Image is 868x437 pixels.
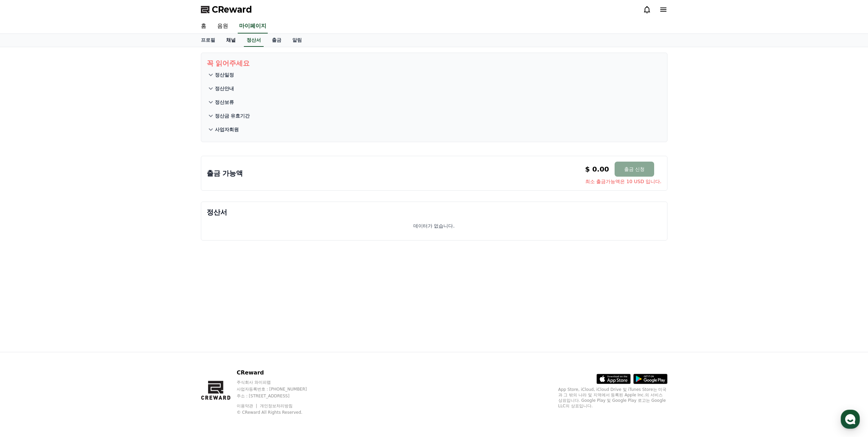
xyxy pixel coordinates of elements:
button: 사업자회원 [207,123,662,136]
p: 주식회사 와이피랩 [237,380,320,385]
a: 개인정보처리방침 [260,404,293,408]
a: CReward [201,4,252,15]
img: logo_orange.svg [11,11,16,16]
p: 데이터가 없습니다. [413,222,455,229]
a: 이용약관 [237,404,258,408]
p: 정산일정 [215,71,234,78]
button: 정산보류 [207,95,662,109]
button: 출금 신청 [615,162,654,177]
p: 사업자회원 [215,126,239,133]
div: v 4.0.25 [19,11,33,16]
p: 사업자등록번호 : [PHONE_NUMBER] [237,386,320,392]
span: 설정 [105,227,114,232]
a: 홈 [195,19,212,33]
p: 주소 : [STREET_ADDRESS] [237,393,320,399]
img: tab_keywords_by_traffic_grey.svg [68,40,73,45]
p: CReward [237,369,320,377]
a: 채널 [221,34,241,47]
a: 홈 [2,217,45,234]
a: 출금 [266,34,287,47]
p: 정산금 유효기간 [215,112,250,119]
a: 정산서 [244,34,264,47]
p: 정산안내 [215,85,234,92]
p: 정산서 [207,207,662,217]
a: 프로필 [195,34,221,47]
button: 정산일정 [207,68,662,82]
a: 대화 [45,217,88,234]
div: Domain Overview [26,40,61,45]
button: 정산금 유효기간 [207,109,662,123]
p: © CReward All Rights Reserved. [237,410,320,415]
p: $ 0.00 [585,164,609,174]
p: App Store, iCloud, iCloud Drive 및 iTunes Store는 미국과 그 밖의 나라 및 지역에서 등록된 Apple Inc.의 서비스 상표입니다. Goo... [558,387,667,409]
p: 출금 가능액 [207,168,243,178]
p: 꼭 읽어주세요 [207,58,662,68]
img: website_grey.svg [11,18,16,23]
span: CReward [212,4,252,15]
a: 음원 [212,19,234,33]
a: 알림 [287,34,307,47]
div: Keywords by Traffic [75,40,115,45]
div: Domain: [DOMAIN_NAME] [18,18,75,23]
button: 정산안내 [207,82,662,95]
span: 홈 [21,227,26,232]
a: 설정 [88,217,131,234]
p: 정산보류 [215,99,234,106]
img: tab_domain_overview_orange.svg [18,40,24,45]
span: 대화 [62,227,71,233]
a: 마이페이지 [238,19,268,33]
span: 최소 출금가능액은 10 USD 입니다. [585,178,662,185]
